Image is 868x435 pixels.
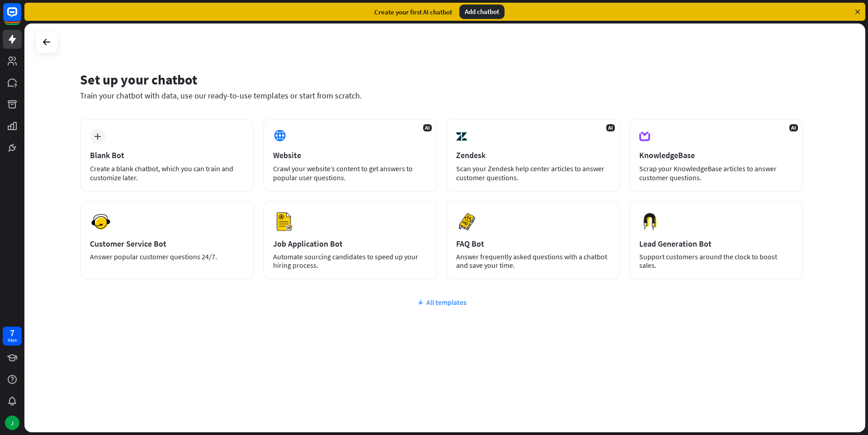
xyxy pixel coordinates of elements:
[639,253,793,270] div: Support customers around the clock to boost sales.
[639,239,793,249] div: Lead Generation Bot
[639,150,793,160] div: KnowledgeBase
[90,150,244,160] div: Blank Bot
[456,253,610,270] div: Answer frequently asked questions with a chatbot and save your time.
[90,239,244,249] div: Customer Service Bot
[456,150,610,160] div: Zendesk
[10,329,14,337] div: 7
[456,164,610,182] div: Scan your Zendesk help center articles to answer customer questions.
[456,239,610,249] div: FAQ Bot
[374,8,452,16] div: Create your first AI chatbot
[459,5,505,19] div: Add chatbot
[90,164,244,182] div: Create a blank chatbot, which you can train and customize later.
[7,4,34,31] button: Open LiveChat chat widget
[789,124,798,131] span: AI
[90,253,244,261] div: Answer popular customer questions 24/7.
[80,90,803,101] div: Train your chatbot with data, use our ready-to-use templates or start from scratch.
[639,164,793,182] div: Scrap your KnowledgeBase articles to answer customer questions.
[94,133,101,140] i: plus
[273,164,427,182] div: Crawl your website’s content to get answers to popular user questions.
[273,239,427,249] div: Job Application Bot
[80,298,803,307] div: All templates
[80,71,803,88] div: Set up your chatbot
[8,337,17,343] div: days
[5,416,19,430] div: J
[606,124,615,131] span: AI
[423,124,432,131] span: AI
[273,253,427,270] div: Automate sourcing candidates to speed up your hiring process.
[273,150,427,160] div: Website
[3,327,22,346] a: 7 days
